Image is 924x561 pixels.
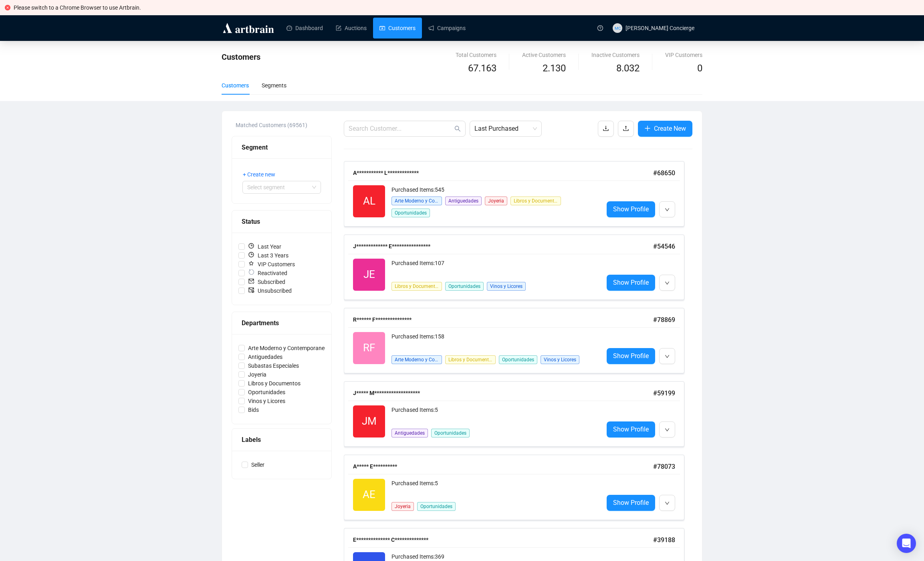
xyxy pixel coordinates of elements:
[593,15,608,41] a: question-circle
[621,63,640,74] span: .032
[468,63,478,74] span: 67
[665,207,670,212] span: down
[454,126,461,132] span: search
[245,388,288,397] span: Oportunidades
[245,260,298,269] span: VIP Customers
[236,121,332,130] div: Matched Customers (69561)
[363,486,375,503] span: AE
[541,355,579,364] span: Vinos y Licores
[245,251,292,260] span: Last 3 Years
[487,282,526,291] span: Vinos y Licores
[391,355,442,364] span: Arte Moderno y Contemporaneo
[431,429,470,437] span: Oportunidades
[653,536,675,544] span: # 39188
[245,286,295,295] span: Unsubscribed
[653,389,675,397] span: # 59199
[391,259,597,275] div: Purchased Items: 107
[485,196,507,205] span: Joyeria
[245,242,284,251] span: Last Year
[591,51,640,59] div: Inactive Customers
[362,413,377,429] span: JM
[428,18,466,38] a: Campaigns
[363,340,375,356] span: RF
[242,435,322,445] div: Labels
[349,124,453,134] input: Search Customer...
[242,142,322,152] div: Segment
[245,370,270,379] span: Joyeria
[607,348,655,364] a: Show Profile
[5,5,10,10] span: close-circle
[14,3,919,12] div: Please switch to a Chrome Browser to use Artbrain.
[245,361,302,370] span: Subastas Especiales
[653,169,675,177] span: # 68650
[607,201,655,217] a: Show Profile
[245,277,288,286] span: Subscribed
[245,379,304,388] span: Libros y Documentos
[363,193,375,209] span: AL
[245,344,331,352] span: Arte Moderno y Contemporaneo
[391,405,597,421] div: Purchased Items: 5
[607,275,655,291] a: Show Profile
[242,168,282,181] button: + Create new
[456,51,496,59] div: Total Customers
[474,121,537,136] span: Last Purchased
[391,282,442,291] span: Libros y Documentos
[379,18,416,38] a: Customers
[222,22,275,34] img: logo
[697,63,702,74] span: 0
[510,196,561,205] span: Libros y Documentos
[222,52,260,62] span: Customers
[614,24,620,31] span: MC
[245,397,288,405] span: Vinos y Licores
[543,63,548,74] span: 2
[897,534,916,553] div: Open Intercom Messenger
[613,424,649,434] span: Show Profile
[665,51,702,59] div: VIP Customers
[243,170,275,179] span: + Create new
[638,121,692,137] button: Create New
[286,18,323,38] a: Dashboard
[625,25,694,31] span: [PERSON_NAME] Concierge
[613,277,649,288] span: Show Profile
[344,455,692,520] a: A***** E**********#78073AEPurchased Items:5JoyeriaOportunidadesShow Profile
[644,125,651,132] span: plus
[445,355,496,364] span: Libros y Documentos
[445,196,482,205] span: Antiguedades
[245,405,262,414] span: Bids
[391,209,430,217] span: Oportunidades
[665,281,670,286] span: down
[478,63,496,74] span: .163
[445,282,484,291] span: Oportunidades
[613,351,649,361] span: Show Profile
[665,427,670,432] span: down
[391,502,414,511] span: Joyeria
[653,463,675,470] span: # 78073
[242,318,322,328] div: Departments
[222,81,249,90] div: Customers
[391,479,597,495] div: Purchased Items: 5
[654,124,686,134] span: Create New
[653,316,675,324] span: # 78869
[607,495,655,511] a: Show Profile
[242,217,322,227] div: Status
[391,429,428,437] span: Antiguedades
[391,196,442,205] span: Arte Moderno y Contemporaneo
[603,125,609,132] span: download
[548,63,566,74] span: .130
[391,332,597,348] div: Purchased Items: 158
[623,125,629,132] span: upload
[613,204,649,214] span: Show Profile
[597,25,603,31] span: question-circle
[417,502,456,511] span: Oportunidades
[665,501,670,506] span: down
[653,243,675,250] span: # 54546
[391,185,597,195] div: Purchased Items: 545
[665,354,670,359] span: down
[522,51,566,59] div: Active Customers
[363,266,375,283] span: JE
[245,269,291,277] span: Reactivated
[262,81,286,90] div: Segments
[499,355,537,364] span: Oportunidades
[336,18,367,38] a: Auctions
[607,421,655,437] a: Show Profile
